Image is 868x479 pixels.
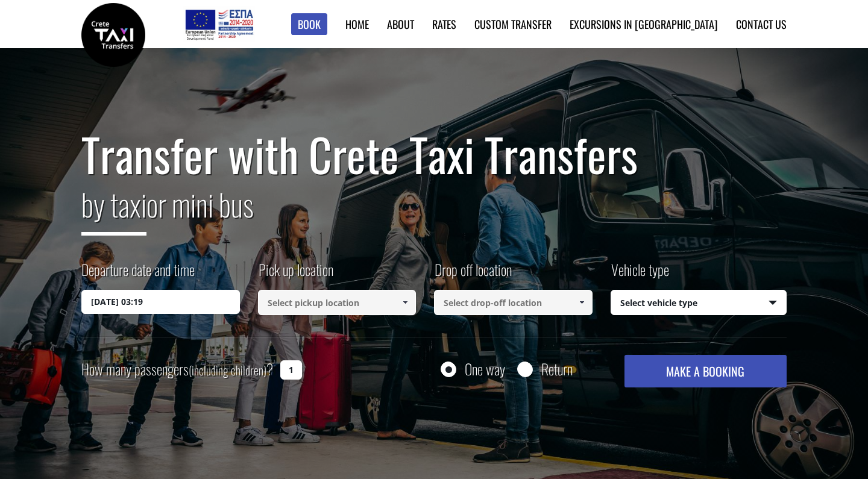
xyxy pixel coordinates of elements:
[434,259,512,290] label: Drop off location
[432,16,456,32] a: Rates
[570,16,718,32] a: Excursions in [GEOGRAPHIC_DATA]
[81,181,146,236] span: by taxi
[736,16,787,32] a: Contact us
[258,259,333,290] label: Pick up location
[474,16,552,32] a: Custom Transfer
[434,290,593,315] input: Select drop-off location
[81,259,195,290] label: Departure date and time
[571,290,591,315] a: Show All Items
[81,3,145,67] img: Crete Taxi Transfers | Safe Taxi Transfer Services from to Heraklion Airport, Chania Airport, Ret...
[258,290,417,315] input: Select pickup location
[345,16,369,32] a: Home
[81,355,273,384] label: How many passengers ?
[624,355,787,387] button: MAKE A BOOKING
[465,362,505,377] label: One way
[189,361,266,379] small: (including children)
[81,27,145,40] a: Crete Taxi Transfers | Safe Taxi Transfer Services from to Heraklion Airport, Chania Airport, Ret...
[395,290,415,315] a: Show All Items
[291,13,327,36] a: Book
[387,16,414,32] a: About
[183,6,255,42] img: e-bannersEUERDF180X90.jpg
[81,129,787,180] h1: Transfer with Crete Taxi Transfers
[81,180,787,245] h2: or mini bus
[611,290,787,316] span: Select vehicle type
[611,259,669,290] label: Vehicle type
[541,362,573,377] label: Return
